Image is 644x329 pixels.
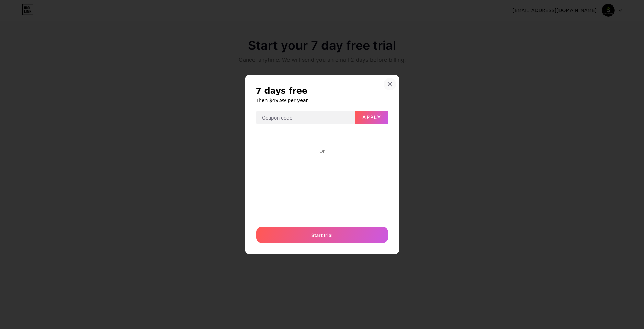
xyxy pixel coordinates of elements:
iframe: Bezpieczne pole wprowadzania płatności [255,155,389,220]
span: 7 days free [256,86,308,97]
div: Or [318,149,326,154]
iframe: Secure payment input frame [256,130,388,147]
span: Apply [362,114,381,120]
input: Coupon code [256,111,355,125]
h6: Then $49.99 per year [256,97,388,104]
span: Start trial [311,231,333,239]
button: Apply [355,111,388,124]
